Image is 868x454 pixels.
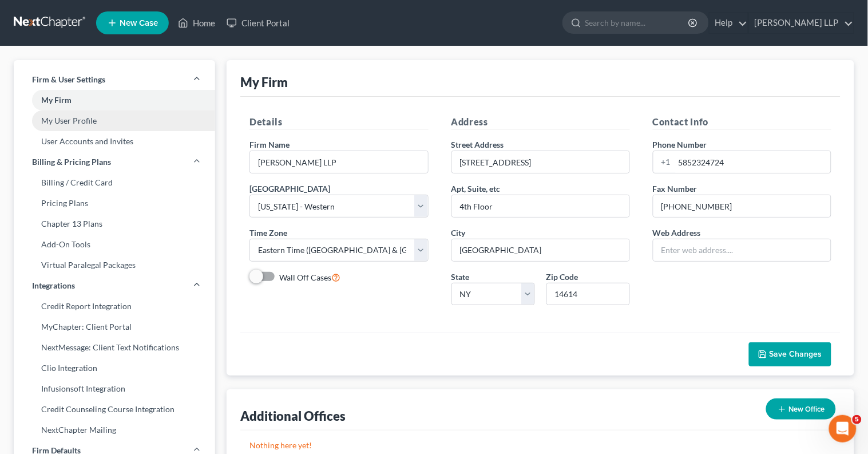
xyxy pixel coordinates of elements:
a: Add-On Tools [14,234,215,255]
a: Help [710,13,748,33]
label: [GEOGRAPHIC_DATA] [249,183,330,195]
input: Enter web address.... [653,239,831,261]
div: +1 [653,151,675,173]
a: Virtual Paralegal Packages [14,255,215,275]
a: User Accounts and Invites [14,131,215,152]
a: NextMessage: Client Text Notifications [14,337,215,358]
label: Apt, Suite, etc [451,183,501,195]
a: [PERSON_NAME] LLP [749,13,854,33]
span: 5 [853,415,862,424]
a: My Firm [14,90,215,110]
a: Clio Integration [14,358,215,378]
label: Street Address [451,139,504,151]
a: Client Portal [221,13,295,33]
p: Nothing here yet! [249,440,831,451]
a: NextChapter Mailing [14,420,215,440]
a: Pricing Plans [14,193,215,214]
input: Enter address... [452,151,629,173]
span: Firm Name [249,140,290,149]
input: Enter name... [250,151,427,173]
a: MyChapter: Client Portal [14,317,215,337]
div: Additional Offices [240,408,346,424]
h5: Address [451,115,630,129]
a: Infusionsoft Integration [14,378,215,399]
input: Enter phone... [675,151,831,173]
span: Billing & Pricing Plans [32,156,111,168]
span: Save Changes [770,349,822,359]
input: Enter fax... [653,195,831,217]
span: Firm & User Settings [32,74,105,85]
a: Billing & Pricing Plans [14,152,215,172]
a: Integrations [14,275,215,296]
label: State [451,271,470,283]
span: Wall Off Cases [279,273,331,282]
button: New Office [766,398,836,420]
input: Enter city... [452,239,629,261]
input: (optional) [452,195,629,217]
label: Phone Number [653,139,707,151]
iframe: Intercom live chat [829,415,857,443]
a: Billing / Credit Card [14,172,215,193]
label: Zip Code [546,271,578,283]
a: Credit Report Integration [14,296,215,317]
button: Save Changes [749,342,831,366]
h5: Contact Info [653,115,831,129]
label: City [451,227,466,239]
label: Fax Number [653,183,697,195]
a: Home [172,13,221,33]
span: Integrations [32,280,75,291]
div: My Firm [240,74,288,90]
a: Chapter 13 Plans [14,214,215,234]
a: My User Profile [14,110,215,131]
a: Credit Counseling Course Integration [14,399,215,420]
input: Search by name... [585,12,690,33]
span: New Case [120,19,158,27]
label: Time Zone [249,227,287,239]
h5: Details [249,115,428,129]
label: Web Address [653,227,701,239]
a: Firm & User Settings [14,69,215,90]
input: XXXXX [546,283,630,306]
